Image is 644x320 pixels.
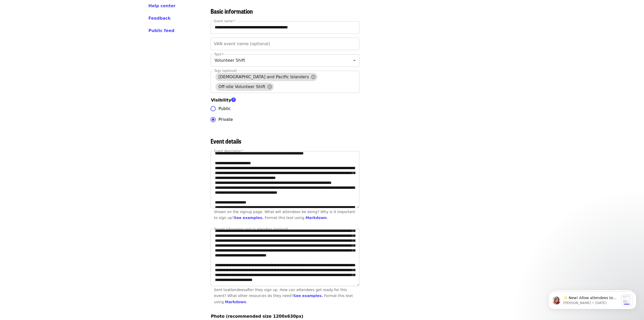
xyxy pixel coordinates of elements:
[215,74,312,79] span: [DEMOGRAPHIC_DATA] and Pacific Islanders
[214,150,243,153] label: Event description
[219,106,231,112] span: Public
[214,209,356,221] div: Shown on the signup page. What will attendees be doing? Why is it important to sign up?
[211,21,359,34] input: Event name
[149,15,171,21] button: Feedback
[211,314,304,319] span: Photo (recommended size 1200x630px)
[214,69,237,72] label: Tags (optional)
[231,97,236,103] i: question-circle icon
[215,84,269,89] span: Off-site Volunteer Shift
[211,151,359,208] textarea: Event description
[215,73,317,81] div: [DEMOGRAPHIC_DATA] and Pacific Islanders
[234,216,263,220] a: See examples.
[149,28,175,33] span: Public feed
[211,136,241,145] span: Event details
[211,6,253,15] span: Basic information
[214,294,353,304] div: Format this text using .
[306,216,327,220] a: Markdown
[225,300,246,304] a: Markdown
[214,53,223,56] label: Type
[211,229,359,286] textarea: Private information sent to attendees (optional)
[211,54,359,67] div: Volunteer Shift
[211,38,359,50] input: VAN event name (optional)
[211,98,239,103] span: Visibility
[149,3,198,9] a: Help center
[265,216,328,220] div: Format this text using .
[541,281,644,317] iframe: Intercom notifications message
[214,287,356,305] div: Sent to attendees after they sign up. How can attendees get ready for this event? What other reso...
[214,228,288,231] label: Private information sent to attendees (optional)
[293,294,323,298] a: See examples.
[215,83,274,91] div: Off-site Volunteer Shift
[149,28,198,34] a: Public feed
[149,3,176,8] span: Help center
[219,116,233,123] span: Private
[214,20,235,23] label: Event name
